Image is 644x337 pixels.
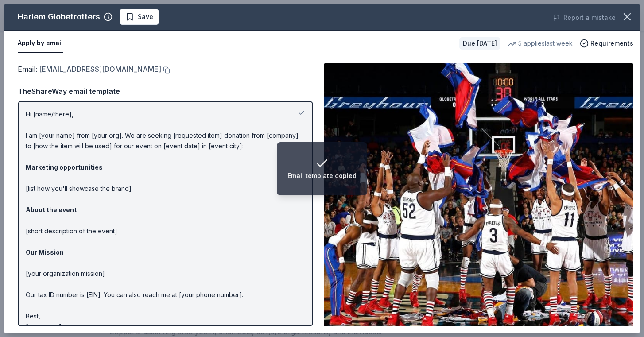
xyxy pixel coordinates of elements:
[18,65,161,74] span: Email :
[138,12,153,22] span: Save
[508,38,573,49] div: 5 applies last week
[26,248,64,256] strong: Our Mission
[26,163,103,171] strong: Marketing opportunities
[26,206,77,213] strong: About the event
[324,63,633,326] img: Image for Harlem Globetrotters
[287,170,357,181] div: Email template copied
[26,109,305,332] p: Hi [name/there], I am [your name] from [your org]. We are seeking [requested item] donation from ...
[459,37,500,50] div: Due [DATE]
[120,9,159,25] button: Save
[553,12,616,23] button: Report a mistake
[18,34,63,53] button: Apply by email
[580,38,633,49] button: Requirements
[590,38,633,49] span: Requirements
[18,10,100,24] div: Harlem Globetrotters
[39,63,161,75] a: [EMAIL_ADDRESS][DOMAIN_NAME]
[18,85,313,97] div: TheShareWay email template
